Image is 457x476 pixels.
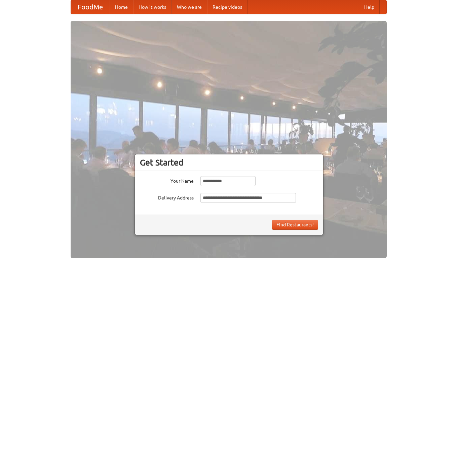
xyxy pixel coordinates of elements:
button: Find Restaurants! [272,220,318,230]
a: Who we are [172,0,207,14]
a: Recipe videos [207,0,247,14]
a: Help [359,0,380,14]
a: FoodMe [71,0,110,14]
h3: Get Started [140,157,318,168]
label: Your Name [140,176,194,184]
a: How it works [133,0,172,14]
a: Home [110,0,133,14]
label: Delivery Address [140,193,194,201]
